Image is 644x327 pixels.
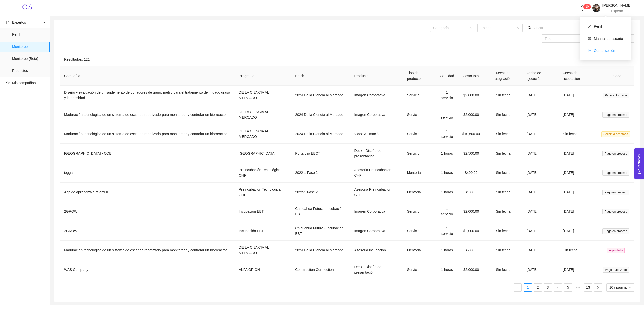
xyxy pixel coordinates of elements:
[458,144,484,163] td: $2,500.00
[403,86,436,105] td: Servicio
[522,183,559,202] td: [DATE]
[564,284,572,291] a: 5
[522,260,559,279] td: [DATE]
[403,144,436,163] td: Servicio
[484,221,522,241] td: Sin fecha
[235,163,291,183] td: Preincubación Tecnológica CHF
[350,86,403,105] td: Imagen Corporativa
[594,37,623,41] a: Manual de usuario
[458,260,484,279] td: $2,000.00
[522,86,559,105] td: [DATE]
[594,24,602,28] span: Perfil
[559,183,597,202] td: [DATE]
[403,241,436,260] td: Mentoría
[435,124,458,144] td: 1 servicio
[458,105,484,124] td: $2,000.00
[587,5,589,8] span: 0
[484,163,522,183] td: Sin fecha
[484,260,522,279] td: Sin fecha
[597,286,600,289] span: right
[602,190,629,195] span: Pago en proceso
[484,124,522,144] td: Sin fecha
[484,183,522,202] td: Sin fecha
[235,221,291,241] td: Incubación EBT
[350,202,403,221] td: Imagen Corporativa
[594,49,615,53] span: Cerrar sesión
[534,283,542,292] li: 2
[350,260,403,279] td: Deck - Diseño de presentación
[60,105,235,124] td: Maduración tecnológica de un sistema de escaneo robotizado para monitorear y controlar un biorrea...
[6,81,10,85] span: star
[585,5,587,8] span: 1
[291,163,350,183] td: 2022-1 Fase 2
[291,86,350,105] td: 2024 De la Ciencia al Mercado
[6,21,10,24] span: book
[350,66,403,86] th: Producto
[291,183,350,202] td: 2022-1 Fase 2
[559,86,597,105] td: [DATE]
[12,42,46,52] span: Monitoreo
[291,221,350,241] td: Chihuahua Futura - Incubación EBT
[574,283,582,292] span: •••
[592,4,600,12] img: 1687279783475-Captura%20de%20pantalla%202023-06-16%20a%20la(s)%2012.45.07.png
[584,284,592,291] a: 13
[350,241,403,260] td: Asesoria incubación
[458,241,484,260] td: $500.00
[60,260,235,279] td: WAS Company
[403,260,436,279] td: Servicio
[514,283,522,292] button: left
[60,86,235,105] td: Diseño y evaluación de un suplemento de donadores de grupo metilo para el tratamiento del híga...
[634,148,644,179] button: Open Feedback Widget
[594,283,602,292] button: right
[522,241,559,260] td: [DATE]
[484,202,522,221] td: Sin fecha
[522,202,559,221] td: [DATE]
[559,241,597,260] td: Sin fecha
[574,283,582,292] li: 5 páginas siguientes
[484,144,522,163] td: Sin fecha
[602,228,629,234] span: Pago en proceso
[458,124,484,144] td: $10,500.00
[291,260,350,279] td: Construction Connection
[403,183,436,202] td: Mentoría
[60,183,235,202] td: App de aprendizaje ralámuli
[291,241,350,260] td: 2024 De la Ciencia al Mercado
[350,163,403,183] td: Asesoria Preincubacion CHF
[12,54,46,64] span: Monitoreo (Beta)
[60,53,634,66] div: Resultados: 121
[602,151,629,156] span: Pago en proceso
[403,66,436,86] th: Tipo de producto
[435,86,458,105] td: 1 servicio
[484,105,522,124] td: Sin fecha
[522,124,559,144] td: [DATE]
[559,105,597,124] td: [DATE]
[403,221,436,241] td: Servicio
[12,29,46,40] span: Perfil
[588,49,591,52] span: export
[524,283,532,292] li: 1
[235,183,291,202] td: Preincubación Tecnológica CHF
[583,4,591,9] sup: 10
[484,66,522,86] th: Fecha de asignación
[435,221,458,241] td: 1 servicio
[559,221,597,241] td: [DATE]
[532,25,631,31] input: Buscar
[458,183,484,202] td: $400.00
[291,124,350,144] td: 2024 De la Ciencia al Mercado
[522,163,559,183] td: [DATE]
[403,202,436,221] td: Servicio
[606,283,634,292] div: tamaño de página
[291,105,350,124] td: 2024 De la Ciencia al Mercado
[559,260,597,279] td: [DATE]
[435,241,458,260] td: 1 horas
[516,286,519,289] span: left
[60,124,235,144] td: Maduración tecnológica de un sistema de escaneo robotizado para monitorear y controlar un biorrea...
[350,183,403,202] td: Asesoria Preincubacion CHF
[403,124,436,144] td: Servicio
[12,20,26,24] span: Expertos
[522,221,559,241] td: [DATE]
[544,283,552,292] li: 3
[544,284,552,291] a: 3
[514,283,522,292] li: Página anterior
[580,5,585,11] span: bell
